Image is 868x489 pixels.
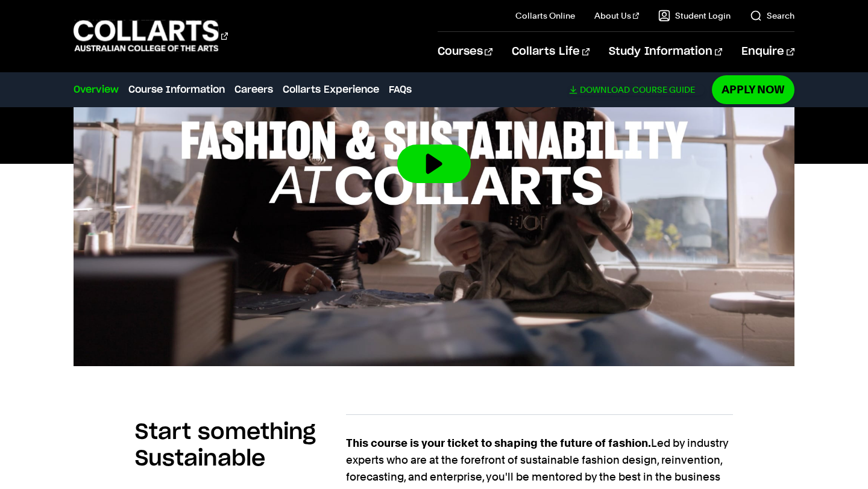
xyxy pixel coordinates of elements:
a: Careers [234,83,273,97]
a: Enquire [741,32,794,72]
strong: This course is your ticket to shaping the future of fashion. [346,437,651,449]
a: DownloadCourse Guide [569,84,705,95]
a: Courses [438,32,492,72]
span: Download [580,84,630,95]
a: Course Information [128,83,225,97]
a: Search [750,10,794,22]
a: Study Information [609,32,722,72]
a: Collarts Online [515,10,575,22]
a: FAQs [389,83,412,97]
div: Go to homepage [74,19,228,53]
a: Student Login [658,10,731,22]
a: Apply Now [712,75,794,104]
a: Collarts Experience [283,83,379,97]
h2: Start something Sustainable [135,419,346,472]
a: Overview [74,83,119,97]
a: Collarts Life [512,32,590,72]
a: About Us [594,10,639,22]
